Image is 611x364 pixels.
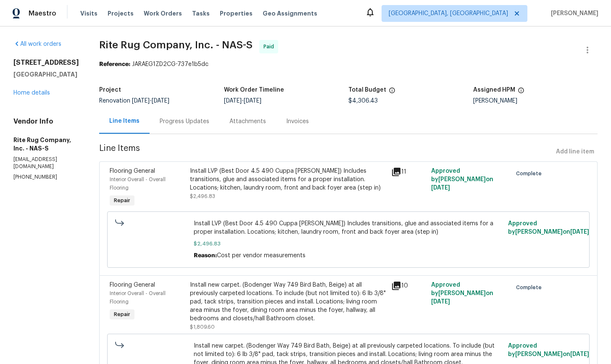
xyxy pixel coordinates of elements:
a: All work orders [13,41,61,47]
span: Flooring General [110,168,155,174]
span: The total cost of line items that have been proposed by Opendoor. This sum includes line items th... [389,87,395,98]
span: Complete [516,283,545,292]
span: [DATE] [244,98,261,104]
span: $4,306.43 [348,98,378,104]
span: [DATE] [431,185,450,191]
div: Install new carpet. (Bodenger Way 749 Bird Bath, Beige) at all previously carpeted locations. To ... [190,281,386,323]
p: [PHONE_NUMBER] [13,174,79,181]
span: $2,496.83 [194,240,503,248]
h5: Assigned HPM [473,87,515,93]
span: Visits [80,9,97,18]
span: [GEOGRAPHIC_DATA], [GEOGRAPHIC_DATA] [389,9,508,18]
h5: Rite Rug Company, Inc. - NAS-S [13,136,79,153]
span: [DATE] [570,351,589,357]
span: [DATE] [132,98,150,104]
b: Reference: [99,61,130,67]
span: [PERSON_NAME] [548,9,598,18]
div: [PERSON_NAME] [473,98,598,104]
div: 11 [391,167,427,177]
span: Properties [220,9,253,18]
a: Home details [13,90,50,96]
span: Work Orders [144,9,182,18]
span: Rite Rug Company, Inc. - NAS-S [99,40,253,50]
div: Progress Updates [160,117,209,126]
span: Approved by [PERSON_NAME] on [508,221,589,235]
span: Repair [111,196,134,205]
span: Interior Overall - Overall Flooring [110,177,166,190]
span: [DATE] [152,98,169,104]
span: - [132,98,169,104]
p: [EMAIL_ADDRESS][DOMAIN_NAME] [13,156,79,170]
h5: Project [99,87,121,93]
div: Line Items [109,117,140,125]
span: [DATE] [224,98,242,104]
span: $1,809.60 [190,324,215,330]
h5: Work Order Timeline [224,87,284,93]
div: 10 [391,281,427,291]
span: Maestro [29,9,56,18]
span: Projects [108,9,134,18]
span: Approved by [PERSON_NAME] on [431,282,493,305]
h2: [STREET_ADDRESS] [13,58,79,67]
h4: Vendor Info [13,117,79,126]
span: Complete [516,169,545,178]
h5: Total Budget [348,87,386,93]
span: Approved by [PERSON_NAME] on [508,343,589,357]
span: Flooring General [110,282,155,288]
span: Line Items [99,144,553,160]
span: [DATE] [570,229,589,235]
span: Interior Overall - Overall Flooring [110,291,166,304]
div: JARAEG1ZD2CG-737e1b5dc [99,60,598,69]
span: Reason: [194,253,217,258]
div: Attachments [229,117,266,126]
span: - [224,98,261,104]
span: [DATE] [431,299,450,305]
div: Invoices [286,117,309,126]
span: Geo Assignments [263,9,317,18]
span: Repair [111,310,134,319]
span: Renovation [99,98,169,104]
span: Approved by [PERSON_NAME] on [431,168,493,191]
span: $2,496.83 [190,194,215,199]
div: Install LVP (Best Door 4.5 490 Cuppa [PERSON_NAME]) Includes transitions, glue and associated ite... [190,167,386,192]
span: Paid [263,42,277,51]
span: Install LVP (Best Door 4.5 490 Cuppa [PERSON_NAME]) Includes transitions, glue and associated ite... [194,219,503,236]
h5: [GEOGRAPHIC_DATA] [13,70,79,79]
span: Cost per vendor measurements [217,253,305,258]
span: The hpm assigned to this work order. [518,87,524,98]
span: Tasks [192,11,210,16]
